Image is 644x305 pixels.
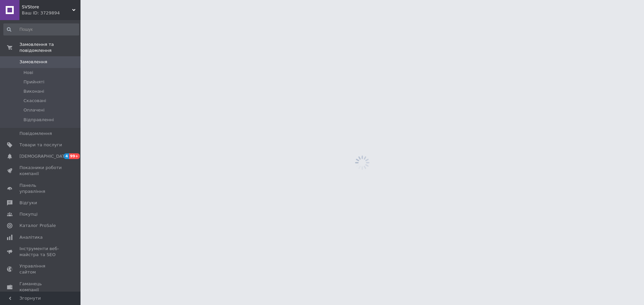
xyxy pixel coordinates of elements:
[3,23,79,35] input: Пошук
[22,10,80,16] div: Ваш ID: 3729894
[64,153,69,159] span: 4
[23,70,33,76] span: Нові
[19,59,47,65] span: Замовлення
[23,88,44,94] span: Виконані
[23,117,54,123] span: Відправленні
[22,4,72,10] span: SVStore
[19,153,69,159] span: [DEMOGRAPHIC_DATA]
[19,246,62,258] span: Інструменти веб-майстра та SEO
[19,142,62,148] span: Товари та послуги
[19,234,43,240] span: Аналітика
[19,200,37,206] span: Відгуки
[19,263,62,275] span: Управління сайтом
[19,165,62,177] span: Показники роботи компанії
[23,79,44,85] span: Прийняті
[23,107,45,113] span: Оплачені
[19,131,52,137] span: Повідомлення
[19,42,80,54] span: Замовлення та повідомлення
[19,281,62,293] span: Гаманець компанії
[353,154,371,172] img: spinner_grey-bg-hcd09dd2d8f1a785e3413b09b97f8118e7.gif
[19,223,56,229] span: Каталог ProSale
[69,153,80,159] span: 99+
[19,182,62,195] span: Панель управління
[19,211,38,217] span: Покупці
[23,98,46,104] span: Скасовані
